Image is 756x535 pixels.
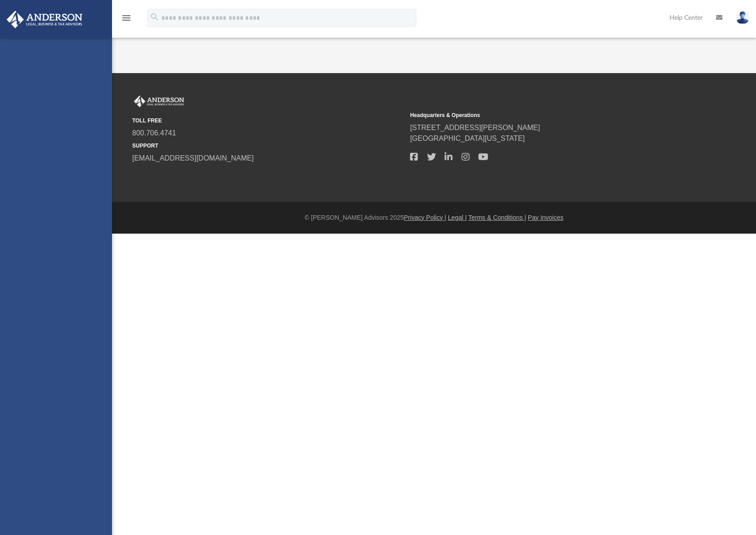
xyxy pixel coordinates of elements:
[132,154,254,162] a: [EMAIL_ADDRESS][DOMAIN_NAME]
[132,129,176,137] a: 800.706.4741
[410,111,682,119] small: Headquarters & Operations
[410,135,525,142] a: [GEOGRAPHIC_DATA][US_STATE]
[132,142,404,150] small: SUPPORT
[121,13,132,23] i: menu
[404,214,446,221] a: Privacy Policy |
[132,117,404,125] small: TOLL FREE
[4,11,85,28] img: Anderson Advisors Platinum Portal
[736,11,749,24] img: User Pic
[468,214,526,221] a: Terms & Conditions |
[132,96,186,107] img: Anderson Advisors Platinum Portal
[112,213,756,222] div: © [PERSON_NAME] Advisors 2025
[410,124,540,131] a: [STREET_ADDRESS][PERSON_NAME]
[121,17,132,23] a: menu
[448,214,467,221] a: Legal |
[150,12,160,22] i: search
[528,214,563,221] a: Pay Invoices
